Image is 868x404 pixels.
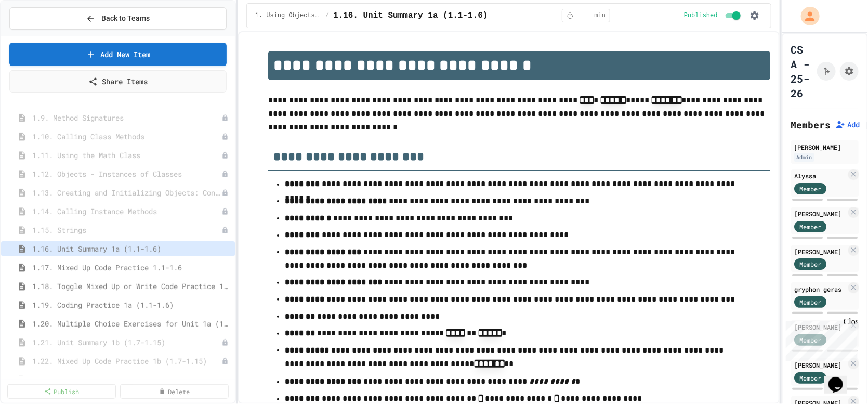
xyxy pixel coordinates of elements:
[32,131,221,142] span: 1.10. Calling Class Methods
[794,284,846,294] div: gryphon geras
[9,70,227,93] a: Share Items
[824,362,858,394] iframe: chat widget
[684,9,743,22] div: Content is published and visible to students
[32,150,221,161] span: 1.11. Using the Math Class
[4,4,72,66] div: Chat with us now!Close
[794,171,846,180] div: Alyssa
[790,4,822,28] div: My Account
[32,299,231,310] span: 1.19. Coding Practice 1a (1.1-1.6)
[9,43,227,66] a: Add New Item
[32,356,221,367] span: 1.22. Mixed Up Code Practice 1b (1.7-1.15)
[835,120,860,130] button: Add
[799,297,821,307] span: Member
[221,376,229,384] div: Unpublished
[325,11,329,20] span: /
[221,358,229,365] div: Unpublished
[32,225,221,236] span: 1.15. Strings
[32,262,231,273] span: 1.17. Mixed Up Code Practice 1.1-1.6
[221,208,229,215] div: Unpublished
[32,374,221,385] span: 1.23. Toggle Mixed Up or Write Code Practice 1b (1.7-1.15)
[799,184,821,193] span: Member
[840,62,859,81] button: Assignment Settings
[817,62,836,81] button: Click to see fork details
[32,168,221,179] span: 1.12. Objects - Instances of Classes
[799,373,821,383] span: Member
[221,114,229,122] div: Unpublished
[333,9,488,22] span: 1.16. Unit Summary 1a (1.1-1.6)
[684,11,718,20] span: Published
[9,7,227,30] button: Back to Teams
[255,11,321,20] span: 1. Using Objects and Methods
[794,247,846,256] div: [PERSON_NAME]
[221,339,229,346] div: Unpublished
[7,384,116,399] a: Publish
[595,11,606,20] span: min
[799,222,821,231] span: Member
[794,360,846,370] div: [PERSON_NAME]
[221,227,229,234] div: Unpublished
[221,171,229,178] div: Unpublished
[782,317,858,361] iframe: chat widget
[221,133,229,140] div: Unpublished
[32,318,231,329] span: 1.20. Multiple Choice Exercises for Unit 1a (1.1-1.6)
[221,152,229,159] div: Unpublished
[221,189,229,197] div: Unpublished
[799,259,821,269] span: Member
[794,153,814,162] div: Admin
[32,243,231,254] span: 1.16. Unit Summary 1a (1.1-1.6)
[32,206,221,217] span: 1.14. Calling Instance Methods
[794,209,846,218] div: [PERSON_NAME]
[32,337,221,348] span: 1.21. Unit Summary 1b (1.7-1.15)
[120,384,229,399] a: Delete
[32,281,231,292] span: 1.18. Toggle Mixed Up or Write Code Practice 1.1-1.6
[791,118,831,132] h2: Members
[32,187,221,198] span: 1.13. Creating and Initializing Objects: Constructors
[32,112,221,123] span: 1.9. Method Signatures
[101,13,150,24] span: Back to Teams
[794,142,856,152] div: [PERSON_NAME]
[791,42,813,100] h1: CS A - 25-26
